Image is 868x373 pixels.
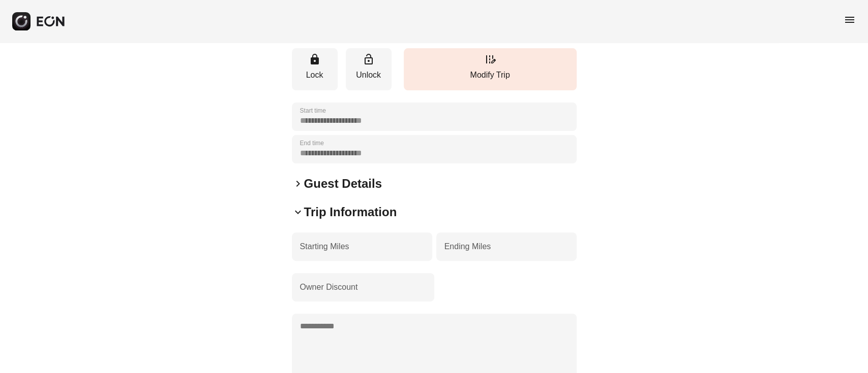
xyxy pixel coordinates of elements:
[309,53,321,65] span: lock
[304,176,382,192] h2: Guest Details
[404,48,577,90] button: Modify Trip
[300,241,349,253] label: Starting Miles
[304,204,397,220] h2: Trip Information
[300,281,358,293] label: Owner Discount
[351,69,386,81] p: Unlock
[292,206,304,218] span: keyboard_arrow_down
[292,178,304,190] span: keyboard_arrow_right
[292,48,338,90] button: Lock
[297,69,333,81] p: Lock
[346,48,392,90] button: Unlock
[484,53,496,65] span: edit_road
[363,53,375,65] span: lock_open
[444,241,491,253] label: Ending Miles
[409,69,572,81] p: Modify Trip
[844,14,856,26] span: menu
